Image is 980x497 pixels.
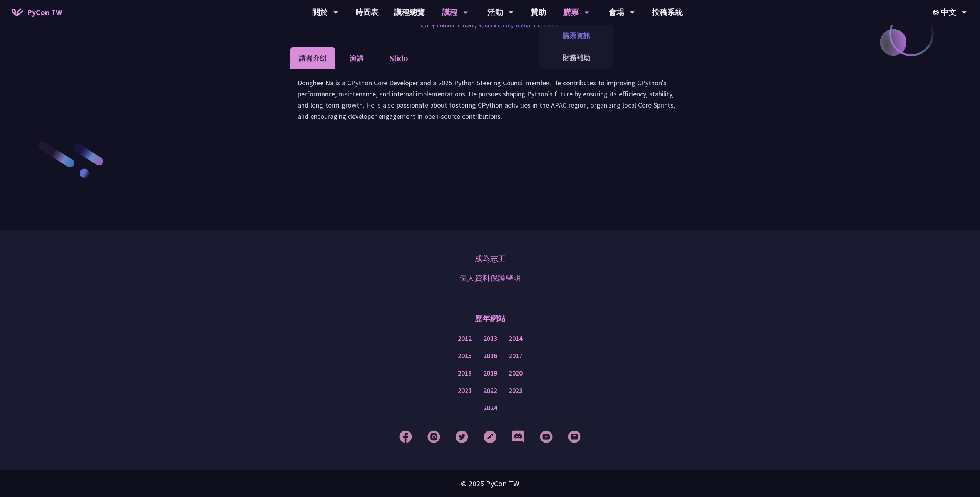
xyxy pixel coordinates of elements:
a: 2023 [509,386,523,396]
a: 2013 [483,334,497,344]
img: Locale Icon [933,10,941,15]
a: 2024 [483,403,497,413]
li: Slido [378,47,420,69]
img: Instagram Footer Icon [427,430,440,443]
div: Donghee Na is a CPython Core Developer and a 2025 Python Steering Council member. He contributes ... [298,77,683,130]
img: Facebook Footer Icon [399,430,412,443]
li: 講者介紹 [290,47,335,69]
img: Email Footer Icon [568,430,581,443]
a: 財務補助 [539,49,613,67]
img: Home icon of PyCon TW 2025 [12,8,23,16]
a: 2014 [509,334,523,344]
a: 2017 [509,351,523,361]
img: Discord Footer Icon [512,430,524,443]
a: 2018 [458,369,472,378]
a: 2020 [509,369,523,378]
span: PyCon TW [27,7,62,18]
p: 歷年網站 [475,307,506,330]
a: 成為志工 [475,253,506,265]
a: 2021 [458,386,472,396]
a: 個人資料保護聲明 [459,272,521,284]
a: 購票資訊 [539,27,613,45]
a: 2016 [483,351,497,361]
a: 2012 [458,334,472,344]
img: Blog Footer Icon [484,430,496,443]
img: Twitter Footer Icon [456,430,468,443]
a: 2015 [458,351,472,361]
a: 2022 [483,386,497,396]
a: 2019 [483,369,497,378]
img: YouTube Footer Icon [540,430,553,443]
a: PyCon TW [4,3,70,22]
li: 演講 [335,47,378,69]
